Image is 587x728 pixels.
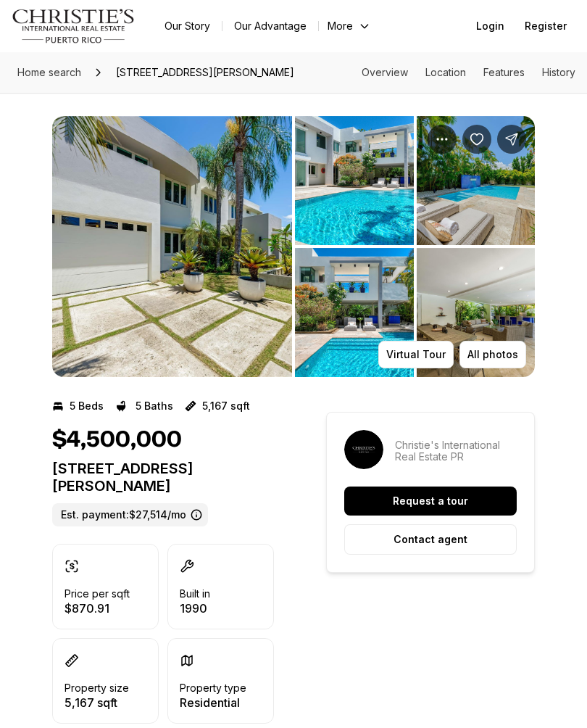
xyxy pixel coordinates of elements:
[319,16,380,36] button: More
[525,20,567,32] span: Register
[378,341,454,368] button: Virtual Tour
[516,12,575,41] button: Register
[180,697,246,708] p: Residential
[202,400,250,412] p: 5,167 sqft
[417,116,536,245] button: View image gallery
[362,66,408,78] a: Skip to: Overview
[542,66,575,78] a: Skip to: History
[64,697,129,708] p: 5,167 sqft
[110,61,300,84] span: [STREET_ADDRESS][PERSON_NAME]
[344,487,517,516] button: Request a tour
[52,116,292,377] button: View image gallery
[52,503,208,526] label: Est. payment: $27,514/mo
[52,426,182,454] h1: $4,500,000
[497,125,526,154] button: Share Property: 23 BUCARE ST
[476,20,504,32] span: Login
[153,16,222,36] a: Our Story
[64,588,130,600] p: Price per sqft
[467,349,518,360] p: All photos
[417,248,536,377] button: View image gallery
[52,116,535,377] div: Listing Photos
[395,439,517,463] p: Christie's International Real Estate PR
[180,603,210,614] p: 1990
[362,67,575,78] nav: Page section menu
[386,349,446,360] p: Virtual Tour
[12,9,136,44] img: logo
[295,116,535,377] li: 2 of 8
[393,495,468,507] p: Request a tour
[467,12,513,41] button: Login
[64,603,130,614] p: $870.91
[483,66,525,78] a: Skip to: Features
[459,341,526,368] button: All photos
[295,116,414,245] button: View image gallery
[64,682,129,694] p: Property size
[52,116,292,377] li: 1 of 8
[17,66,81,78] span: Home search
[394,534,467,545] p: Contact agent
[180,588,210,600] p: Built in
[136,400,173,412] p: 5 Baths
[222,16,318,36] a: Our Advantage
[425,66,466,78] a: Skip to: Location
[70,400,104,412] p: 5 Beds
[52,460,274,495] p: [STREET_ADDRESS][PERSON_NAME]
[180,682,246,694] p: Property type
[428,125,457,154] button: Property options
[12,61,87,84] a: Home search
[295,248,414,377] button: View image gallery
[462,125,491,154] button: Save Property: 23 BUCARE ST
[344,524,517,555] button: Contact agent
